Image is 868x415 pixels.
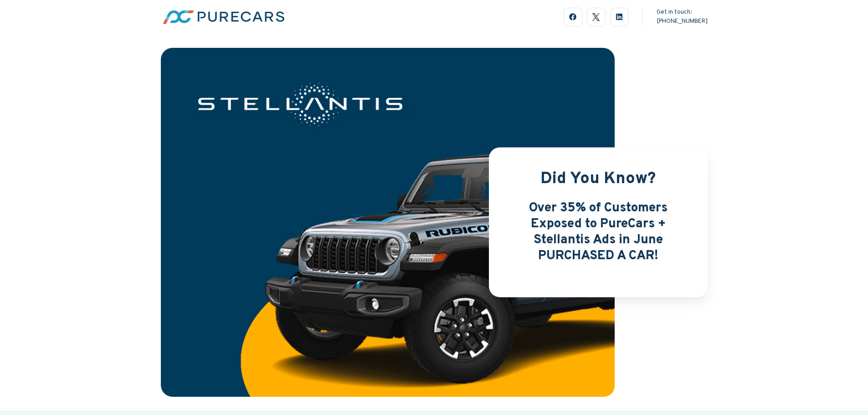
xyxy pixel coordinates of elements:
img: PC_LandingPage-Image_Stellantis-Jeep_970x746_DS (1) [161,48,615,397]
span: Over 35% of Customers Exposed to PureCars + Stellantis Ads in June PURCHASED A CAR! [529,200,668,264]
img: logo-black [592,13,600,21]
a: logo-black [587,8,606,26]
a: [PHONE_NUMBER] [657,17,708,25]
div: Get in touch: [657,8,708,27]
img: pc-logo-fc-horizontal [161,8,286,26]
span: Did You Know? [540,169,656,190]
